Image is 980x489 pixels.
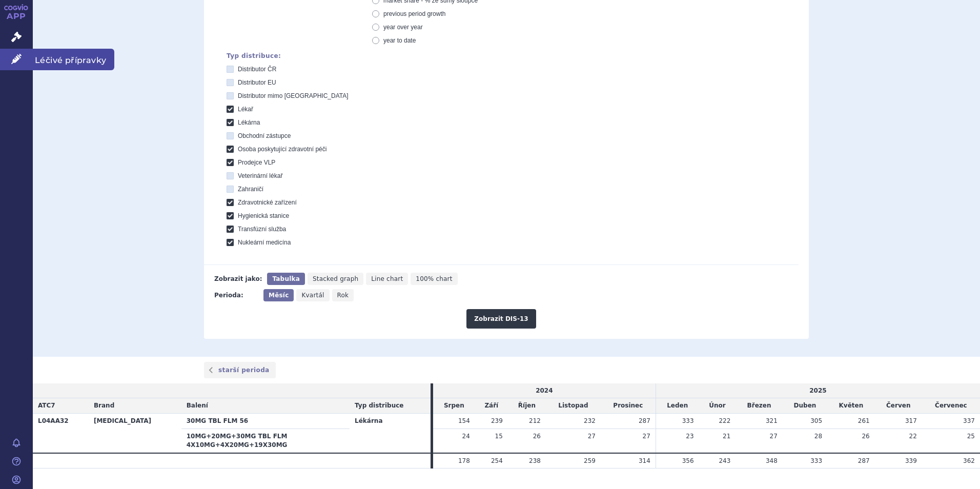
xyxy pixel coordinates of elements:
span: Veterinární lékař [238,172,282,179]
span: year over year [383,24,423,31]
span: 243 [719,457,730,464]
span: Prodejce VLP [238,159,275,166]
span: Lékař [238,106,253,113]
td: Srpen [433,398,475,414]
span: 287 [858,457,870,464]
span: Lékárna [238,119,260,126]
span: 314 [639,457,650,464]
span: 356 [682,457,694,464]
span: 232 [584,417,596,424]
div: Zobrazit jako: [214,273,262,285]
th: 30MG TBL FLM 56 [181,414,350,429]
span: 23 [686,433,693,440]
span: Zahraničí [238,186,263,193]
span: 27 [588,433,596,440]
span: Line chart [371,275,403,282]
span: Stacked graph [313,275,358,282]
span: Distributor EU [238,79,276,86]
span: 287 [639,417,650,424]
span: 238 [529,457,541,464]
span: ATC7 [38,402,55,409]
span: Nukleární medicína [238,239,291,246]
span: Měsíc [269,292,289,299]
span: Distributor ČR [238,66,276,73]
span: Kvartál [301,292,324,299]
span: Transfúzní služba [238,226,286,233]
span: 21 [723,433,730,440]
span: Zdravotnické zařízení [238,199,297,206]
span: Typ distribuce [355,402,403,409]
span: 154 [458,417,470,424]
span: Tabulka [272,275,299,282]
span: 348 [766,457,778,464]
td: Říjen [508,398,546,414]
span: 26 [862,433,869,440]
span: 259 [584,457,596,464]
td: Prosinec [601,398,656,414]
span: 22 [909,433,917,440]
span: Brand [94,402,114,409]
th: L04AA32 [33,414,89,453]
button: Zobrazit DIS-13 [466,309,536,329]
span: Obchodní zástupce [238,132,291,139]
span: Léčivé přípravky [33,49,114,70]
span: 28 [814,433,822,440]
span: 15 [495,433,503,440]
td: Září [475,398,508,414]
th: [MEDICAL_DATA] [89,414,181,453]
th: 10MG+20MG+30MG TBL FLM 4X10MG+4X20MG+19X30MG [181,429,350,453]
div: Perioda: [214,289,258,301]
span: 212 [529,417,541,424]
span: year to date [383,37,416,44]
td: Duben [783,398,827,414]
span: 337 [963,417,975,424]
td: Červen [875,398,922,414]
span: 317 [905,417,917,424]
span: Osoba poskytující zdravotní péči [238,146,326,153]
span: Hygienická stanice [238,212,289,219]
span: 178 [458,457,470,464]
td: Listopad [546,398,601,414]
span: 261 [858,417,870,424]
span: 239 [491,417,503,424]
a: starší perioda [204,362,276,378]
span: 27 [770,433,778,440]
td: Březen [736,398,782,414]
td: 2024 [433,383,656,398]
td: Květen [827,398,875,414]
span: previous period growth [383,10,445,17]
td: Červenec [922,398,980,414]
span: 362 [963,457,975,464]
span: Balení [187,402,208,409]
span: 339 [905,457,917,464]
td: Leden [656,398,699,414]
span: 333 [810,457,822,464]
th: Lékárna [350,414,431,453]
span: 254 [491,457,503,464]
span: 321 [766,417,778,424]
td: 2025 [656,383,980,398]
div: Typ distribuce: [227,52,799,59]
span: 100% chart [416,275,452,282]
span: Distributor mimo [GEOGRAPHIC_DATA] [238,92,349,99]
span: 27 [643,433,650,440]
span: 25 [967,433,975,440]
span: 222 [719,417,730,424]
span: 24 [462,433,470,440]
td: Únor [699,398,736,414]
span: Rok [337,292,349,299]
span: 26 [533,433,541,440]
span: 305 [810,417,822,424]
span: 333 [682,417,694,424]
